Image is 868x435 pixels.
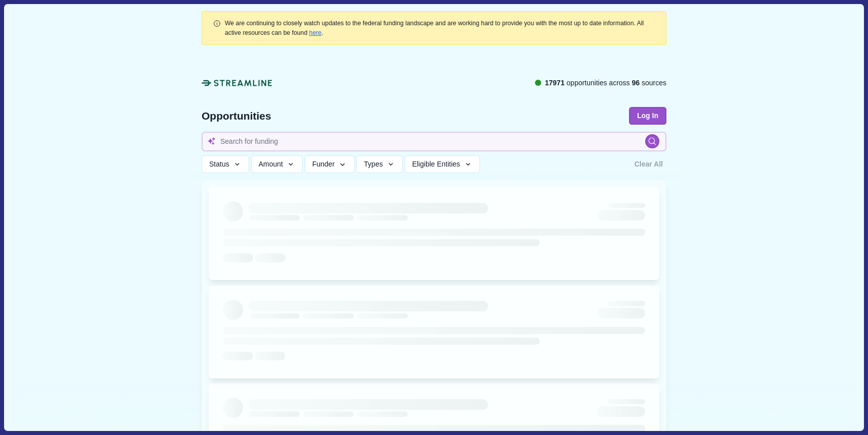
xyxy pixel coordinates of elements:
input: Search for funding [202,132,666,151]
span: Eligible Entities [412,160,460,169]
span: 96 [632,79,640,87]
span: Status [209,160,229,169]
button: Eligible Entities [405,155,480,173]
a: here [309,29,322,36]
span: 17971 [545,79,564,87]
button: Clear All [631,155,666,173]
button: Status [202,155,249,173]
button: Amount [251,155,303,173]
div: . [225,19,655,37]
button: Log In [629,107,666,125]
span: We are continuing to closely watch updates to the federal funding landscape and are working hard ... [225,20,644,36]
span: Types [364,160,382,169]
span: Funder [312,160,334,169]
span: Amount [259,160,283,169]
span: Opportunities [202,111,271,121]
button: Funder [305,155,355,173]
span: opportunities across sources [545,78,666,88]
button: Types [356,155,403,173]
